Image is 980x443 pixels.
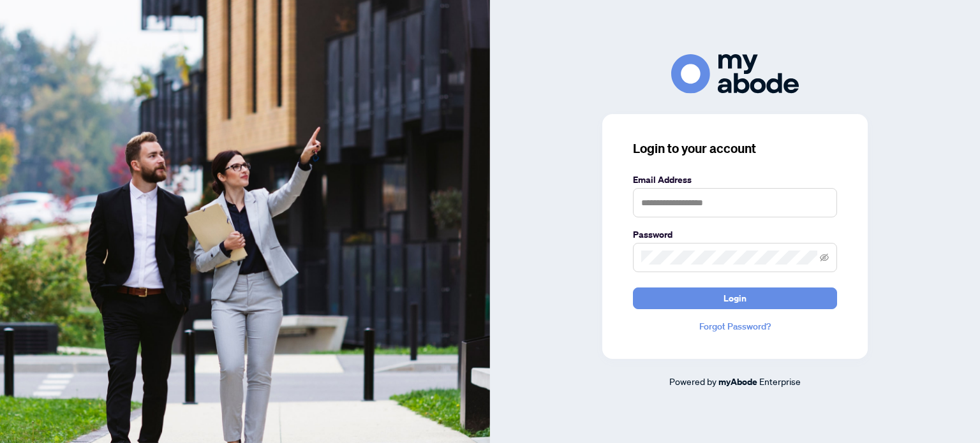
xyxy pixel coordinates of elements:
[671,54,799,93] img: ma-logo
[718,375,757,389] a: myAbode
[633,173,837,187] label: Email Address
[724,288,746,309] span: Login
[820,253,829,262] span: eye-invisible
[633,140,837,157] h3: Login to your account
[633,319,837,333] a: Forgot Password?
[759,375,801,387] span: Enterprise
[633,287,837,309] button: Login
[633,228,837,242] label: Password
[669,375,716,387] span: Powered by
